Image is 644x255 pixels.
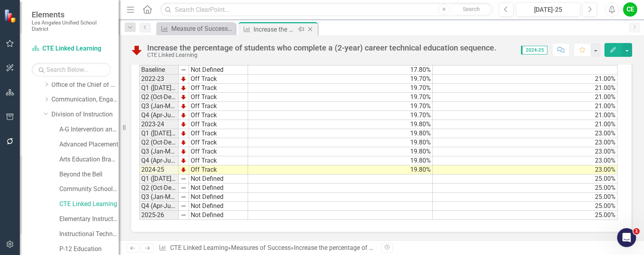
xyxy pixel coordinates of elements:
[521,46,547,54] span: 2024-25
[147,43,496,52] div: Increase the percentage of students who complete a (2-year) career technical education sequence.
[433,75,617,84] td: 21.00%
[189,165,248,174] td: Off Track
[180,112,187,118] img: TnMDeAgwAPMxUmUi88jYAAAAAElFTkSuQmCC
[180,167,187,173] img: TnMDeAgwAPMxUmUi88jYAAAAAElFTkSuQmCC
[433,184,617,193] td: 25.00%
[180,185,187,191] img: 8DAGhfEEPCf229AAAAAElFTkSuQmCC
[189,129,248,138] td: Off Track
[180,157,187,164] img: TnMDeAgwAPMxUmUi88jYAAAAAElFTkSuQmCC
[189,111,248,120] td: Off Track
[32,10,111,19] span: Elements
[51,95,119,104] a: Communication, Engagement & Collaboration
[59,215,119,224] a: Elementary Instruction
[51,81,119,90] a: Office of the Chief of Staff
[139,156,179,165] td: Q4 (Apr-Jun)-24/25
[180,94,187,100] img: TnMDeAgwAPMxUmUi88jYAAAAAElFTkSuQmCC
[189,75,248,84] td: Off Track
[189,202,248,211] td: Not Defined
[139,93,179,102] td: Q2 (Oct-Dec)-23/24
[248,138,433,147] td: 19.80%
[171,24,233,34] div: Measure of Success - Scorecard Report
[180,67,187,73] img: 8DAGhfEEPCf229AAAAAElFTkSuQmCC
[516,2,580,17] button: [DATE]-25
[170,244,228,251] a: CTE Linked Learning
[139,202,179,211] td: Q4 (Apr-Jun)-25/26
[189,156,248,165] td: Off Track
[139,84,179,93] td: Q1 ([DATE]-Sep)-23/24
[59,200,119,209] a: CTE Linked Learning
[433,165,617,174] td: 23.00%
[32,19,111,32] small: Los Angeles Unified School District
[59,185,119,194] a: Community Schools Initiative
[139,111,179,120] td: Q4 (Apr-Jun)-23/24
[248,75,433,84] td: 19.70%
[180,139,187,146] img: TnMDeAgwAPMxUmUi88jYAAAAAElFTkSuQmCC
[180,203,187,209] img: 8DAGhfEEPCf229AAAAAElFTkSuQmCC
[139,174,179,184] td: Q1 ([DATE]-Sep)-25/26
[463,6,480,12] span: Search
[633,228,640,234] span: 1
[180,130,187,137] img: TnMDeAgwAPMxUmUi88jYAAAAAElFTkSuQmCC
[139,65,179,75] td: Baseline
[59,245,119,254] a: P-12 Education
[248,111,433,120] td: 19.70%
[139,147,179,156] td: Q3 (Jan-Mar)-24/25
[180,76,187,82] img: TnMDeAgwAPMxUmUi88jYAAAAAElFTkSuQmCC
[131,44,143,56] img: Off Track
[248,165,433,174] td: 19.80%
[248,156,433,165] td: 19.80%
[433,147,617,156] td: 23.00%
[139,102,179,111] td: Q3 (Jan-Mar)-23/24
[294,244,566,251] div: Increase the percentage of students who complete a (2-year) career technical education sequence.
[189,102,248,111] td: Off Track
[433,202,617,211] td: 25.00%
[147,52,496,58] div: CTE Linked Learning
[59,230,119,239] a: Instructional Technology Initiative
[248,65,433,75] td: 17.80%
[139,138,179,147] td: Q2 (Oct-Dec)-24/25
[180,194,187,200] img: 8DAGhfEEPCf229AAAAAElFTkSuQmCC
[189,93,248,102] td: Off Track
[59,140,119,149] a: Advanced Placement
[248,93,433,102] td: 19.70%
[139,184,179,193] td: Q2 (Oct-Dec)-25/26
[433,120,617,129] td: 21.00%
[180,103,187,109] img: TnMDeAgwAPMxUmUi88jYAAAAAElFTkSuQmCC
[519,5,578,15] div: [DATE]-25
[189,147,248,156] td: Off Track
[139,193,179,202] td: Q3 (Jan-Mar)-25/26
[189,138,248,147] td: Off Track
[32,44,111,53] a: CTE Linked Learning
[433,129,617,138] td: 23.00%
[433,174,617,184] td: 25.00%
[59,125,119,134] a: A-G Intervention and Support
[51,110,119,119] a: Division of Instruction
[248,84,433,93] td: 19.70%
[433,193,617,202] td: 25.00%
[189,174,248,184] td: Not Defined
[180,176,187,182] img: 8DAGhfEEPCf229AAAAAElFTkSuQmCC
[189,120,248,129] td: Off Track
[433,84,617,93] td: 21.00%
[180,121,187,127] img: TnMDeAgwAPMxUmUi88jYAAAAAElFTkSuQmCC
[160,3,493,17] input: Search ClearPoint...
[254,24,296,34] div: Increase the percentage of students who complete a (2-year) career technical education sequence.
[159,244,375,253] div: » »
[139,129,179,138] td: Q1 ([DATE]-Sep)-24/25
[248,147,433,156] td: 19.80%
[623,2,637,17] div: CE
[139,75,179,84] td: 2022-23
[617,228,636,247] iframe: Intercom live chat
[189,84,248,93] td: Off Track
[451,4,491,15] button: Search
[139,211,179,220] td: 2025-26
[59,155,119,164] a: Arts Education Branch
[139,120,179,129] td: 2023-24
[231,244,291,251] a: Measures of Success
[59,170,119,179] a: Beyond the Bell
[433,102,617,111] td: 21.00%
[433,111,617,120] td: 21.00%
[248,120,433,129] td: 19.80%
[189,65,248,75] td: Not Defined
[248,102,433,111] td: 19.70%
